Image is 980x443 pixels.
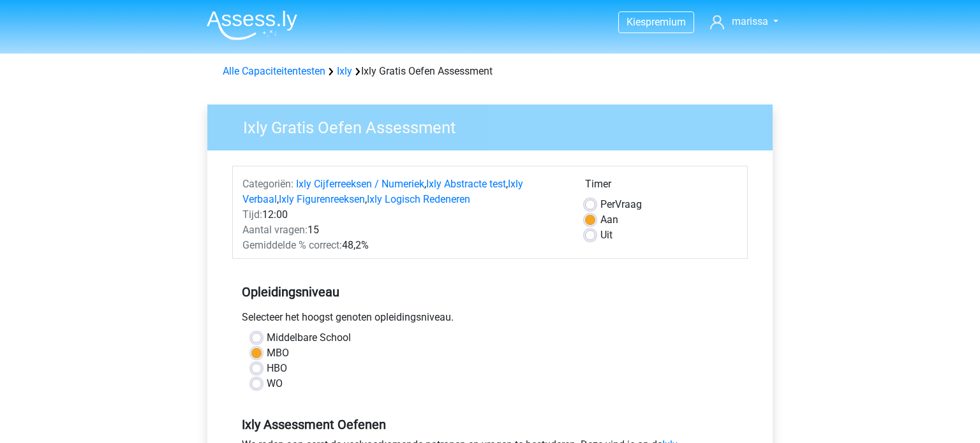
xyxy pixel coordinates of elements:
[218,64,762,79] div: Ixly Gratis Oefen Assessment
[426,178,506,190] a: Ixly Abstracte test
[627,16,646,28] span: Kies
[600,198,615,210] span: Per
[242,239,342,251] span: Gemiddelde % correct:
[232,310,748,330] div: Selecteer het hoogst genoten opleidingsniveau.
[242,279,738,305] h5: Opleidingsniveau
[267,376,283,391] label: WO
[600,197,642,212] label: Vraag
[242,417,738,432] h5: Ixly Assessment Oefenen
[242,224,308,236] span: Aantal vragen:
[337,65,352,77] a: Ixly
[233,207,575,222] div: 12:00
[228,113,763,138] h3: Ixly Gratis Oefen Assessment
[367,193,470,205] a: Ixly Logisch Redeneren
[705,14,783,29] a: marissa
[296,178,424,190] a: Ixly Cijferreeksen / Numeriek
[267,361,287,376] label: HBO
[600,228,612,243] label: Uit
[267,345,289,361] label: MBO
[619,13,694,31] a: Kiespremium
[279,193,365,205] a: Ixly Figurenreeksen
[732,15,768,27] span: marissa
[223,65,325,77] a: Alle Capaciteitentesten
[207,10,297,40] img: Assessly
[646,16,686,28] span: premium
[585,177,738,197] div: Timer
[233,222,575,238] div: 15
[242,208,262,221] span: Tijd:
[233,177,575,207] div: , , , ,
[600,212,618,228] label: Aan
[242,178,293,190] span: Categoriën:
[267,330,351,345] label: Middelbare School
[233,238,575,253] div: 48,2%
